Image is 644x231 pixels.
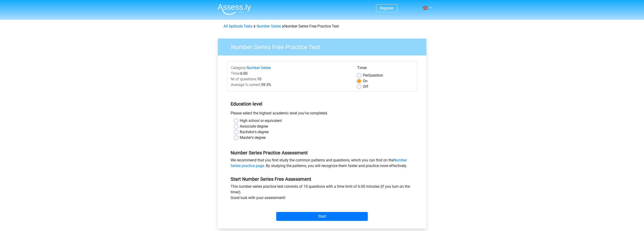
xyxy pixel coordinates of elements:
label: High school or equivalent [240,118,282,124]
img: Assessly [218,4,251,15]
a: Number Series [247,66,271,70]
label: Question [363,73,383,78]
label: Associate degree [240,124,268,129]
h3: Number Series Free Practice Test [225,42,423,51]
a: Number Series [257,24,281,28]
div: 59.5% [227,82,354,88]
div: This number series practice test consists of 10 questions with a time limit of 6:00 minutes (if y... [227,184,417,203]
a: All Aptitude Tests [224,24,252,28]
div: Please select the highest academic level you’ve completed. [227,110,417,118]
div: 10 [227,76,354,82]
input: Start [276,212,368,221]
label: Master's degree [240,135,266,141]
span: Category: [231,66,247,70]
div: 6:00 [227,71,354,76]
span: Per [363,73,368,78]
h5: Education level [231,99,414,109]
span: Time: [231,71,240,76]
span: Average % correct: [231,82,261,87]
h5: Number Series Practice Assessment [231,150,414,156]
div: Timer [357,65,413,73]
label: Bachelor's degree [240,129,269,135]
label: Off [363,84,368,90]
div: Number Series Free Practice Test [222,23,423,29]
span: Nr of questions: [231,77,257,81]
a: Register [380,6,393,10]
a: Number Series practice page [231,158,407,168]
label: On [363,78,368,84]
h5: Start Number Series Free Assessment [231,176,414,182]
div: We recommend that you first study the common patterns and questions, which you can find on the . ... [227,157,417,171]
